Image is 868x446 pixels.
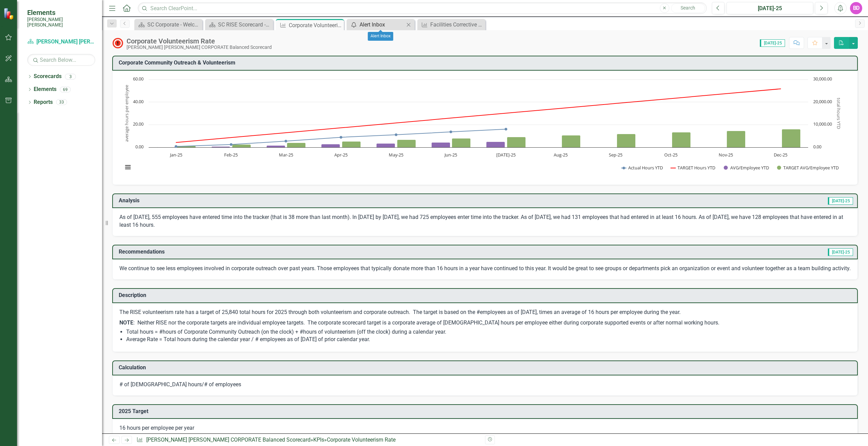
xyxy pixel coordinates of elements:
[127,37,272,45] div: Corporate Volunteerism Rate
[279,152,293,158] text: Mar-25
[760,39,785,47] span: [DATE]-25
[334,152,348,158] text: Apr-25
[119,213,851,229] p: As of [DATE], 555 employees have entered time into the tracker (that is 38 more than last month)....
[27,38,95,46] a: [PERSON_NAME] [PERSON_NAME] CORPORATE Balanced Scorecard
[617,134,636,147] path: Sep-25, 12. TARGET AVG/Employee YTD.
[123,85,130,142] text: average hours per employee
[287,143,306,147] path: Mar-25, 4. TARGET AVG/Employee YTD.
[133,76,144,82] text: 60.00
[562,135,581,147] path: Aug-25, 10.7. TARGET AVG/Employee YTD.
[119,365,854,371] h3: Calculation
[157,147,175,147] path: Jan-25, 0.22879257. AVG/Employee YTD.
[3,7,15,19] img: ClearPoint Strategy
[664,152,678,158] text: Oct-25
[136,20,201,29] a: SC Corporate - Welcome to ClearPoint
[828,197,853,205] span: [DATE]-25
[34,98,53,106] a: Reports
[727,131,746,147] path: Nov-25, 14.7. TARGET AVG/Employee YTD.
[671,165,716,171] button: Show TARGET Hours YTD
[207,20,271,29] a: SC RISE Scorecard - Welcome to ClearPoint
[729,4,811,13] div: [DATE]-25
[313,436,324,443] a: KPIs
[119,249,589,255] h3: Recommendations
[119,198,446,204] h3: Analysis
[850,2,862,14] button: BD
[452,138,471,147] path: Jun-25, 8. TARGET AVG/Employee YTD.
[119,381,851,389] div: # of [DEMOGRAPHIC_DATA] hours/# of employees​
[27,8,95,17] span: Elements
[813,76,832,82] text: 30,000.00
[621,165,663,171] button: Show Actual Hours YTD
[133,98,144,105] text: 40.00
[782,129,801,147] path: Dec-25, 16. TARGET AVG/Employee YTD.
[444,152,457,158] text: Jun-25
[486,142,505,147] path: Jul-25, 4.9628483. AVG/Employee YTD.
[727,2,813,14] button: [DATE]-25
[554,152,568,158] text: Aug-25
[327,436,396,443] div: Corporate Volunteerism Rate
[777,165,839,171] button: Show TARGET AVG/Employee YTD
[34,73,62,80] a: Scorecards
[119,292,854,298] h3: Description
[119,408,854,414] h3: 2025 Target
[505,128,507,130] path: Jul-25, 8,015. Actual Hours YTD.
[289,21,342,30] div: Corporate Volunteerism Rate
[119,309,851,318] p: The RISE volunteerism rate has a target of 25,840 total hours for 2025 through both volunteerism ...
[147,20,201,29] div: SC Corporate - Welcome to ClearPoint
[450,130,452,133] path: Jun-25, 6,816.5. Actual Hours YTD.
[368,32,393,41] div: Alert Inbox
[609,152,622,158] text: Sep-25
[119,319,133,326] strong: NOTE
[127,45,272,50] div: [PERSON_NAME] [PERSON_NAME] CORPORATE Balanced Scorecard
[285,140,287,142] path: Mar-25, 2,743.5. Actual Hours YTD.
[123,163,133,172] button: View chart menu, Chart
[342,141,361,147] path: Apr-25, 5.3. TARGET AVG/Employee YTD.
[813,144,821,150] text: 0.00
[507,137,526,147] path: Jul-25, 9.3. TARGET AVG/Employee YTD.
[169,152,182,158] text: Jan-25
[724,165,769,171] button: Show AVG/Employee YTD
[119,76,846,178] svg: Interactive chart
[146,436,311,443] a: [PERSON_NAME] [PERSON_NAME] CORPORATE Balanced Scorecard
[65,74,76,79] div: 3
[175,145,178,148] path: Jan-25, 369.5. Actual Hours YTD.
[177,129,801,147] g: TARGET AVG/Employee YTD, series 4 of 4. Bar series with 12 bars. Y axis, average hours per employee.
[224,152,238,158] text: Feb-25
[138,2,707,14] input: Search ClearPoint...
[27,54,95,66] input: Search Below...
[34,86,56,93] a: Elements
[774,152,787,158] text: Dec-25
[719,152,733,158] text: Nov-25
[60,87,71,92] div: 69
[267,145,285,147] path: Mar-25, 1.69876161. AVG/Employee YTD.
[119,318,851,327] p: : Neither RISE nor the corporate targets are individual employee targets. The corporate scorecard...
[136,436,480,444] div: » »
[119,60,854,66] h3: Corporate Community Outreach & Volunteerism
[836,98,842,129] text: total hours YTD
[671,3,705,13] button: Search
[432,142,450,147] path: Jun-25, 4.22074303. AVG/Employee YTD.
[348,20,404,29] a: Alert Inbox
[230,143,233,146] path: Feb-25, 1,227.5. Actual Hours YTD.
[397,140,416,147] path: May-25, 6.7. TARGET AVG/Employee YTD.
[681,5,695,11] span: Search
[112,38,123,49] img: Below MIN Target
[360,20,404,29] div: Alert Inbox
[119,425,194,431] span: 16 hours per employee per year
[813,98,832,105] text: 20,000.00
[218,20,271,29] div: SC RISE Scorecard - Welcome to ClearPoint
[126,336,851,343] li: Average Rate = Total hours during the calendar year / # employees as of [DATE] of prior calendar ...
[27,17,95,28] small: [PERSON_NAME] [PERSON_NAME]
[119,76,851,178] div: Chart. Highcharts interactive chart.
[828,248,853,256] span: [DATE]-25
[340,136,343,138] path: Apr-25, 4,428. Actual Hours YTD.
[126,328,851,336] li: Total hours = #hours of Corporate Community Outreach (on the clock) + #hours of volunteerism (off...
[119,265,851,273] p: We continue to see less employees involved in corporate outreach over past years. Those employees...
[419,20,484,29] a: Facilities Corrective Maintenance Cycle Time
[389,152,403,158] text: May-25
[672,132,691,147] path: Oct-25, 13.3. TARGET AVG/Employee YTD.
[56,99,67,105] div: 33
[395,133,398,136] path: May-25, 5,542.5. Actual Hours YTD.
[133,121,144,127] text: 20.00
